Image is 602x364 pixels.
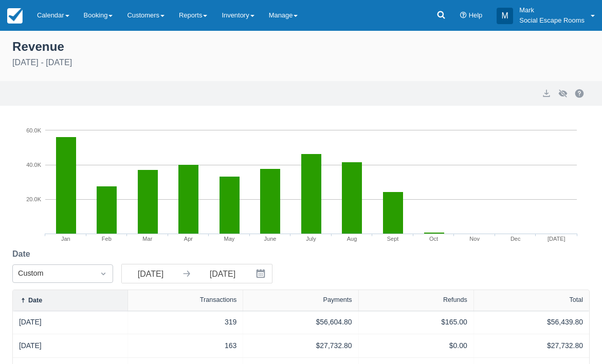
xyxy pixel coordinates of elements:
tspan: Aug [347,236,357,242]
div: $27,732.80 [480,340,583,351]
tspan: Jan [61,236,70,242]
tspan: 60.0K [27,127,42,133]
tspan: Mar [143,236,153,242]
tspan: Apr [184,236,193,242]
div: M [497,8,513,24]
tspan: 20.0K [27,196,42,202]
button: Interact with the calendar and add the check-in date for your trip. [251,264,272,283]
tspan: May [224,236,235,242]
a: [DATE] [19,340,42,351]
div: Payments [323,296,352,303]
a: [DATE] [19,317,42,328]
div: $56,439.80 [480,317,583,328]
tspan: 40.0K [27,162,42,168]
tspan: Feb [102,236,112,242]
div: Total [569,296,583,303]
div: $0.00 [365,340,467,351]
label: Date [12,248,34,260]
span: Dropdown icon [98,269,108,279]
div: [DATE] - [DATE] [12,56,590,69]
span: Help [469,11,483,19]
div: Revenue [12,37,590,54]
img: checkfront-main-nav-mini-logo.png [7,8,23,24]
p: Mark [519,5,585,15]
div: $27,732.80 [249,340,352,351]
tspan: [DATE] [548,236,565,242]
div: Refunds [443,296,467,303]
div: $56,604.80 [249,317,352,328]
div: 163 [134,340,236,351]
input: Start Date [122,264,179,283]
i: Help [460,12,467,19]
div: Custom [18,268,89,279]
p: Social Escape Rooms [519,15,585,26]
div: 319 [134,317,236,328]
tspan: Dec [510,236,521,242]
div: Transactions [200,296,237,303]
tspan: Nov [470,236,480,242]
tspan: Sept [387,236,399,242]
input: End Date [194,264,251,283]
button: export [540,87,553,100]
div: $165.00 [365,317,467,328]
tspan: Oct [429,236,438,242]
tspan: July [306,236,317,242]
div: Date [28,297,42,304]
tspan: June [264,236,277,242]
